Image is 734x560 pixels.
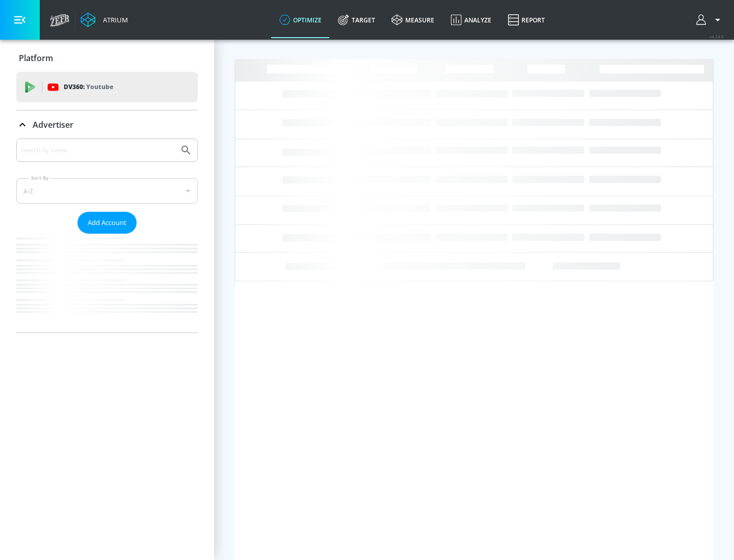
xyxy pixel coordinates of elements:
div: DV360: Youtube [16,72,198,102]
input: Search by name [20,144,175,157]
div: Atrium [99,15,128,24]
a: Target [330,2,383,38]
a: measure [383,2,442,38]
nav: list of Advertiser [16,234,198,332]
div: Advertiser [16,110,198,139]
span: Add Account [88,217,126,229]
div: Platform [16,44,198,72]
p: Youtube [86,81,113,92]
button: Add Account [77,212,137,234]
a: Atrium [81,12,128,27]
a: Analyze [442,2,500,38]
p: Platform [19,52,53,64]
div: Advertiser [16,138,198,332]
div: A-Z [16,178,198,204]
label: Sort By [29,175,51,181]
span: v 4.24.0 [710,34,724,39]
a: Report [500,2,553,38]
p: DV360: [64,81,113,93]
p: Advertiser [33,119,73,130]
a: optimize [271,2,330,38]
